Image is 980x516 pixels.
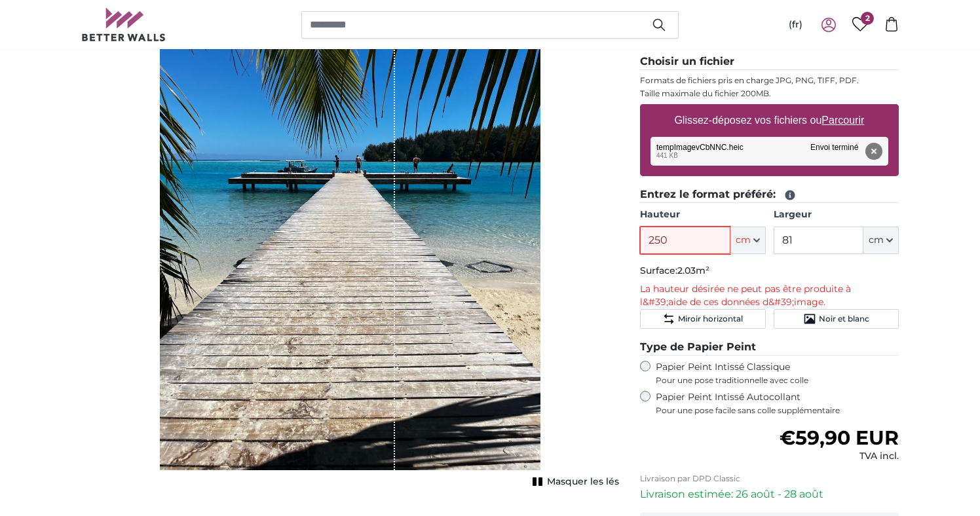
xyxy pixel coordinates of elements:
[780,426,899,450] span: €59,90 EUR
[656,361,899,386] label: Papier Peint Intissé Classique
[678,314,743,324] span: Miroir horizontal
[778,13,813,37] button: (fr)
[656,391,899,416] label: Papier Peint Intissé Autocollant
[640,187,899,203] legend: Entrez le format préféré:
[730,227,766,254] button: cm
[656,375,899,386] span: Pour une pose traditionnelle avec colle
[640,208,765,221] label: Hauteur
[640,309,765,329] button: Miroir horizontal
[736,234,751,247] span: cm
[529,473,619,491] button: Masquer les lés
[640,487,899,502] p: Livraison estimée: 26 août - 28 août
[863,227,899,254] button: cm
[640,473,899,484] p: Livraison par DPD Classic
[819,314,869,324] span: Noir et blanc
[677,265,709,276] span: 2.03m²
[640,75,899,86] p: Formats de fichiers pris en charge JPG, PNG, TIFF, PDF.
[640,283,899,309] p: La hauteur désirée ne peut pas être produite à l&#39;aide de ces données d&#39;image.
[656,405,899,416] span: Pour une pose facile sans colle supplémentaire
[640,339,899,356] legend: Type de Papier Peint
[780,450,899,463] div: TVA incl.
[547,475,619,488] span: Masquer les lés
[640,265,899,278] p: Surface:
[774,208,899,221] label: Largeur
[774,309,899,329] button: Noir et blanc
[822,115,865,126] u: Parcourir
[640,88,899,99] p: Taille maximale du fichier 200MB.
[81,8,166,41] img: Betterwalls
[669,107,870,134] label: Glissez-déposez vos fichiers ou
[869,234,884,247] span: cm
[640,54,899,70] legend: Choisir un fichier
[861,12,874,25] span: 2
